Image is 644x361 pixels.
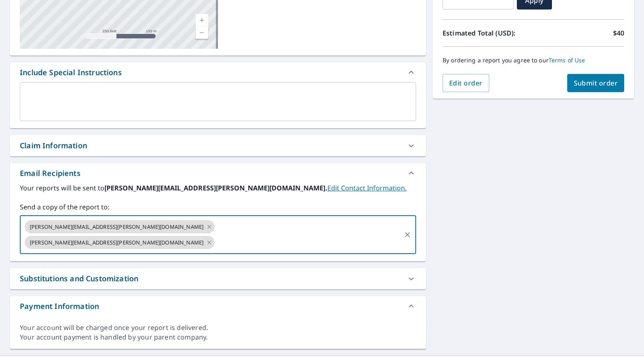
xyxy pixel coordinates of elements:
[10,268,426,289] div: Substitutions and Customization
[10,163,426,183] div: Email Recipients
[549,56,585,64] a: Terms of Use
[443,74,489,92] button: Edit order
[567,74,625,92] button: Submit order
[20,140,87,151] div: Claim Information
[20,273,138,284] div: Substitutions and Customization
[20,67,122,78] div: Include Special Instructions
[25,220,215,233] div: [PERSON_NAME][EMAIL_ADDRESS][PERSON_NAME][DOMAIN_NAME]
[327,183,407,192] a: EditContactInfo
[196,26,208,39] a: Current Level 17, Zoom Out
[20,202,416,212] label: Send a copy of the report to:
[10,62,426,82] div: Include Special Instructions
[449,78,483,88] span: Edit order
[20,323,416,332] div: Your account will be charged once your report is delivered.
[402,229,413,240] button: Clear
[104,183,327,192] b: [PERSON_NAME][EMAIL_ADDRESS][PERSON_NAME][DOMAIN_NAME].
[25,223,208,231] span: [PERSON_NAME][EMAIL_ADDRESS][PERSON_NAME][DOMAIN_NAME]
[10,135,426,156] div: Claim Information
[196,14,208,26] a: Current Level 17, Zoom In
[613,28,624,38] p: $40
[20,168,80,179] div: Email Recipients
[443,57,624,64] p: By ordering a report you agree to our
[574,78,618,88] span: Submit order
[20,301,99,312] div: Payment Information
[25,239,208,247] span: [PERSON_NAME][EMAIL_ADDRESS][PERSON_NAME][DOMAIN_NAME]
[20,183,416,193] label: Your reports will be sent to
[25,236,215,249] div: [PERSON_NAME][EMAIL_ADDRESS][PERSON_NAME][DOMAIN_NAME]
[20,332,416,342] div: Your account payment is handled by your parent company.
[443,28,533,38] p: Estimated Total (USD):
[10,296,426,316] div: Payment Information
